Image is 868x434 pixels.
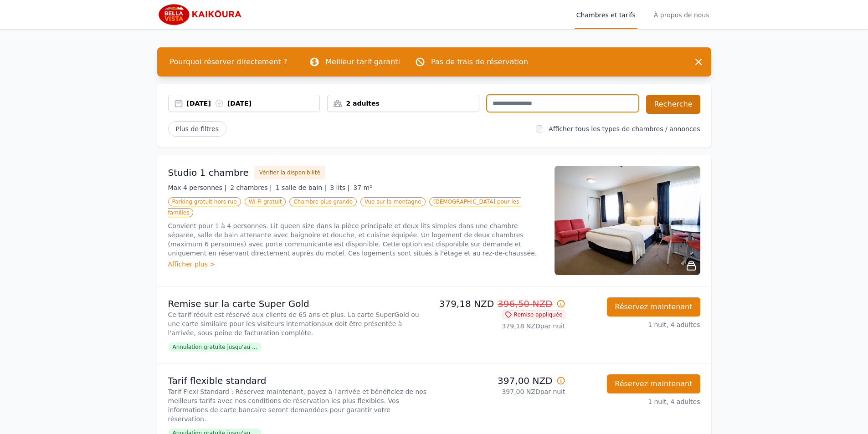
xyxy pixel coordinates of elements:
[168,260,216,268] font: Afficher plus >
[168,388,429,423] font: Tarif Flexi Standard : Réservez maintenant, payez à l'arrivée et bénéficiez de nos meilleurs tari...
[514,311,563,318] font: Remise appliquée
[168,311,421,337] font: Ce tarif réduit est réservé aux clients de 65 ans et plus. La carte SuperGold ou une carte simila...
[259,169,320,176] font: Vérifier la disponibilité
[170,57,288,66] font: Pourquoi réserver directement ?
[227,100,252,107] font: [DATE]
[540,388,565,395] font: par nuit
[173,344,257,350] font: Annulation gratuite jusqu'au ...
[157,4,245,26] img: Bella Vista Kaikoura
[168,222,537,257] font: Convient pour 1 à 4 personnes. Lit queen size dans la pièce principale et deux lits simples dans ...
[439,298,494,309] font: 379,18 NZD
[325,57,400,66] font: Meilleur tarif garanti
[549,125,700,133] font: Afficher tous les types de chambres / annonces
[168,167,249,178] font: Studio 1 chambre
[502,322,540,330] font: 379,18 NZD
[293,199,353,205] font: Chambre plus grande
[330,184,349,191] font: 3 lits |
[187,100,211,107] font: [DATE]
[646,95,700,114] button: Recherche
[502,388,540,395] font: 397,00 NZD
[276,184,326,191] font: 1 salle de bain |
[654,11,709,19] font: À propos de nous
[498,375,552,386] font: 397,00 NZD
[576,11,636,19] font: Chambres et tarifs
[172,199,237,205] font: Parking gratuit hors rue
[254,166,325,179] button: Vérifier la disponibilité
[431,57,528,66] font: Pas de frais de réservation
[607,374,700,393] button: Réservez maintenant
[353,184,372,191] font: 37 m²
[654,100,692,108] font: Recherche
[176,125,219,133] font: Plus de filtres
[540,322,565,330] font: par nuit
[168,375,267,386] font: Tarif flexible standard
[249,199,282,205] font: Wi-Fi gratuit
[346,100,379,107] font: 2 adultes
[168,184,227,191] font: Max 4 personnes |
[230,184,272,191] font: 2 chambres |
[615,379,692,388] font: Réservez maintenant
[607,297,700,317] button: Réservez maintenant
[648,321,700,328] font: 1 nuit, 4 adultes
[648,398,700,405] font: 1 nuit, 4 adultes
[365,199,421,205] font: Vue sur la montagne
[168,298,309,309] font: Remise sur la carte Super Gold
[498,298,552,309] font: 396,50 NZD
[615,302,692,311] font: Réservez maintenant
